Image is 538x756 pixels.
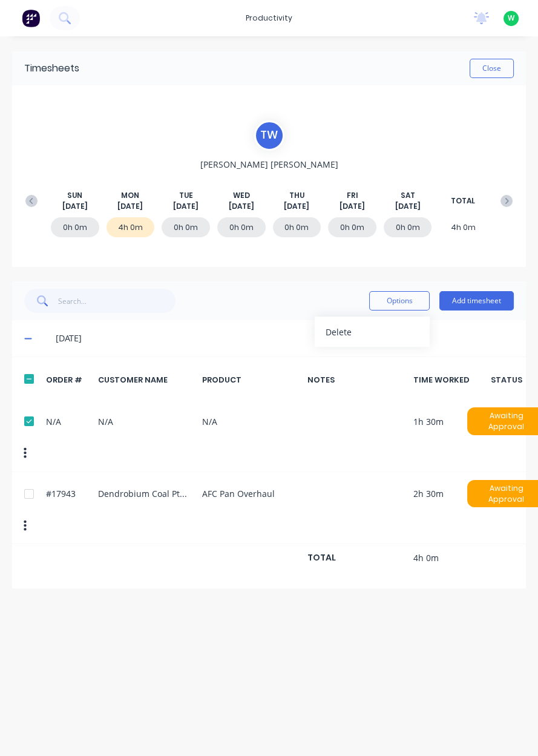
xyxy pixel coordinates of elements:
[51,217,99,237] div: 0h 0m
[439,291,514,311] button: Add timesheet
[346,190,358,201] span: FRI
[58,289,176,313] input: Search...
[173,201,198,212] span: [DATE]
[284,201,309,212] span: [DATE]
[413,374,492,386] div: TIME WORKED
[451,196,475,206] span: TOTAL
[470,59,514,78] button: Close
[98,374,195,386] div: CUSTOMER NAME
[62,201,88,212] span: [DATE]
[326,323,419,341] div: Delete
[328,217,376,237] div: 0h 0m
[395,201,421,212] span: [DATE]
[67,190,82,201] span: SUN
[22,9,40,27] img: Factory
[369,291,430,311] button: Options
[289,190,304,201] span: THU
[202,374,301,386] div: PRODUCT
[499,374,514,386] div: STATUS
[200,158,338,171] span: [PERSON_NAME] [PERSON_NAME]
[340,201,365,212] span: [DATE]
[508,13,514,24] span: W
[107,217,155,237] div: 4h 0m
[162,217,210,237] div: 0h 0m
[217,217,266,237] div: 0h 0m
[401,190,415,201] span: SAT
[117,201,143,212] span: [DATE]
[307,374,406,386] div: NOTES
[273,217,321,237] div: 0h 0m
[254,120,284,151] div: T W
[56,332,514,345] div: [DATE]
[46,374,91,386] div: ORDER #
[240,9,298,27] div: productivity
[315,320,430,344] button: Delete
[439,217,487,237] div: 4h 0m
[229,201,254,212] span: [DATE]
[121,190,139,201] span: MON
[233,190,250,201] span: WED
[24,61,79,76] div: Timesheets
[179,190,193,201] span: TUE
[384,217,432,237] div: 0h 0m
